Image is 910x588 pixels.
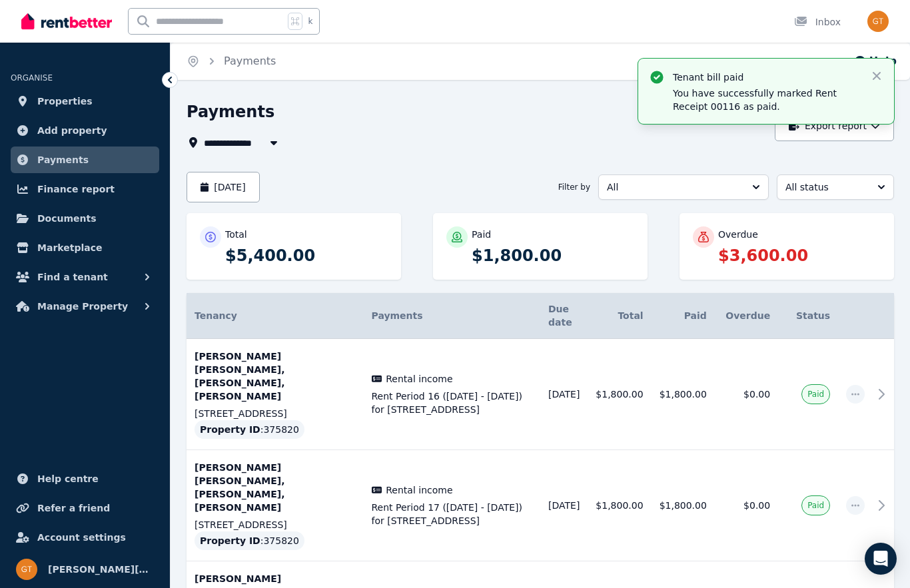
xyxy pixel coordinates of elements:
span: Rent Period 17 ([DATE] - [DATE]) for [STREET_ADDRESS] [372,501,533,527]
button: [DATE] [187,172,260,202]
span: Payments [372,310,423,321]
button: Find a tenant [11,264,159,290]
img: glenn@thornton.com.au [867,11,889,32]
a: Properties [11,88,159,115]
button: Export report [775,111,894,141]
span: $0.00 [743,500,770,511]
span: Property ID [200,534,260,547]
a: Account settings [11,524,159,551]
td: $1,800.00 [652,450,715,561]
span: [PERSON_NAME][EMAIL_ADDRESS][PERSON_NAME][DOMAIN_NAME] [48,561,154,577]
button: Manage Property [11,293,159,320]
span: Find a tenant [37,269,108,285]
div: : 375820 [195,531,304,550]
p: [PERSON_NAME] [PERSON_NAME], [PERSON_NAME], [PERSON_NAME] [195,461,356,514]
img: RentBetter [21,11,112,31]
td: $1,800.00 [652,339,715,450]
th: Total [588,293,651,339]
a: Refer a friend [11,495,159,521]
span: Marketplace [37,240,102,256]
span: Rental income [386,372,452,386]
span: Rent Period 16 ([DATE] - [DATE]) for [STREET_ADDRESS] [372,390,533,416]
span: Refer a friend [37,500,110,516]
a: Marketplace [11,234,159,261]
span: Rental income [386,483,452,497]
td: [DATE] [540,450,588,561]
nav: Breadcrumb [171,43,292,80]
span: Property ID [200,423,260,436]
th: Overdue [715,293,778,339]
p: $3,600.00 [718,245,881,266]
td: $1,800.00 [588,339,651,450]
th: Tenancy [187,293,364,339]
p: You have successfully marked Rent Receipt 00116 as paid. [673,87,859,113]
a: Finance report [11,176,159,202]
a: Payments [224,55,276,67]
p: [STREET_ADDRESS] [195,407,356,420]
th: Paid [652,293,715,339]
span: All status [785,180,867,194]
p: $1,800.00 [472,245,634,266]
th: Status [778,293,838,339]
span: Account settings [37,529,126,545]
span: Finance report [37,181,115,197]
p: [STREET_ADDRESS] [195,518,356,531]
button: Help [853,53,897,69]
div: Inbox [794,15,841,29]
button: All [598,174,769,200]
th: Due date [540,293,588,339]
span: Payments [37,152,89,168]
p: [PERSON_NAME] [PERSON_NAME], [PERSON_NAME], [PERSON_NAME] [195,350,356,403]
td: $1,800.00 [588,450,651,561]
span: Help centre [37,471,99,487]
span: Manage Property [37,298,128,314]
a: Help centre [11,465,159,492]
span: Add property [37,123,107,139]
span: $0.00 [743,389,770,400]
img: glenn@thornton.com.au [16,559,37,580]
span: Paid [807,500,824,511]
h1: Payments [187,101,274,123]
p: Total [225,228,247,241]
span: Documents [37,210,97,226]
p: Tenant bill paid [673,71,859,84]
a: Payments [11,147,159,173]
td: [DATE] [540,339,588,450]
p: Paid [472,228,491,241]
p: Overdue [718,228,758,241]
span: Properties [37,93,93,109]
span: k [308,16,312,27]
a: Add property [11,117,159,144]
span: Paid [807,389,824,400]
span: Filter by [558,182,590,192]
p: $5,400.00 [225,245,388,266]
span: All [607,180,741,194]
div: Open Intercom Messenger [865,543,897,575]
button: All status [777,174,894,200]
span: ORGANISE [11,73,53,83]
a: Documents [11,205,159,232]
div: : 375820 [195,420,304,439]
